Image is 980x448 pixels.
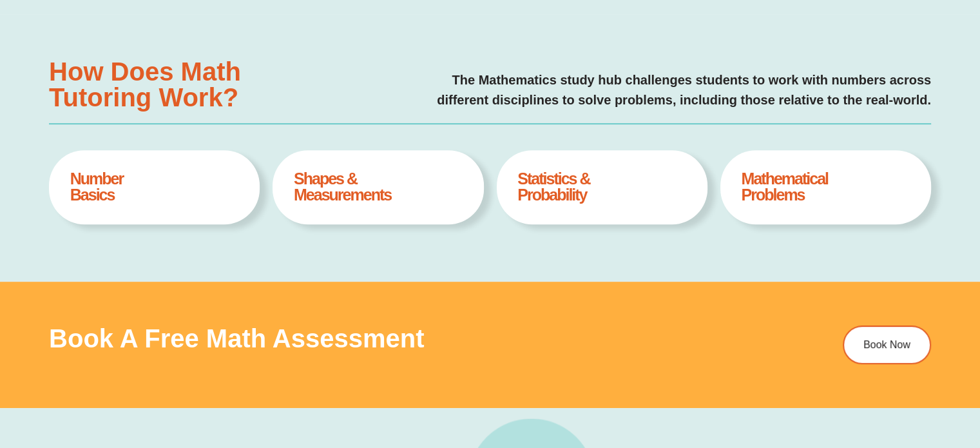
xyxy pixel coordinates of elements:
[347,1,365,19] button: Draw
[49,59,249,110] h3: How Does Math Tutoring Work?
[365,1,383,19] button: Add or edit images
[135,1,155,19] span: of ⁨0⁩
[517,171,686,203] h4: Statistics & Probability
[329,1,347,19] button: Text
[49,326,744,351] h3: Book a Free Math Assessment
[262,70,931,110] p: The Mathematics study hub challenges students to work with numbers across different disciplines t...
[765,303,980,448] iframe: Chat Widget
[70,171,239,203] h4: Number Basics
[741,171,910,203] h4: Mathematical Problems
[294,171,463,203] h4: Shapes & Measurements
